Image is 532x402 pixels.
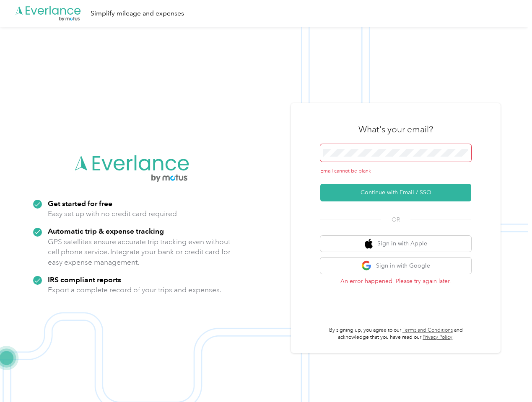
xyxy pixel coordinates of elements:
[48,237,231,268] p: GPS satellites ensure accurate trip tracking even without cell phone service. Integrate your bank...
[320,277,471,286] p: An error happened. Please try again later.
[320,167,471,175] div: Email cannot be blank
[320,184,471,201] button: Continue with Email / SSO
[365,239,373,249] img: apple logo
[91,8,184,19] div: Simplify mileage and expenses
[48,285,221,295] p: Export a complete record of your trips and expenses.
[320,236,471,252] button: apple logoSign in with Apple
[423,334,452,340] a: Privacy Policy
[402,327,453,333] a: Terms and Conditions
[320,327,471,341] p: By signing up, you agree to our and acknowledge that you have read our .
[358,124,433,135] h3: What's your email?
[48,199,112,208] strong: Get started for free
[48,227,164,235] strong: Automatic trip & expense tracking
[48,209,177,219] p: Easy set up with no credit card required
[320,258,471,274] button: google logoSign in with Google
[381,215,410,224] span: OR
[48,275,121,284] strong: IRS compliant reports
[361,260,372,271] img: google logo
